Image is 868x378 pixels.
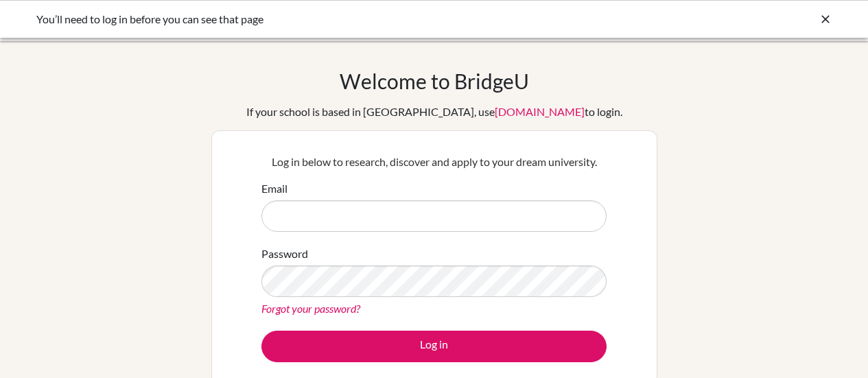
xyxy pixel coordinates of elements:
label: Email [261,180,288,197]
p: Log in below to research, discover and apply to your dream university. [261,154,607,170]
a: [DOMAIN_NAME] [495,105,585,118]
a: Forgot your password? [261,302,360,315]
h1: Welcome to BridgeU [340,69,529,93]
div: You’ll need to log in before you can see that page [36,11,626,27]
div: If your school is based in [GEOGRAPHIC_DATA], use to login. [246,104,622,120]
label: Password [261,246,308,262]
button: Log in [261,331,607,362]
